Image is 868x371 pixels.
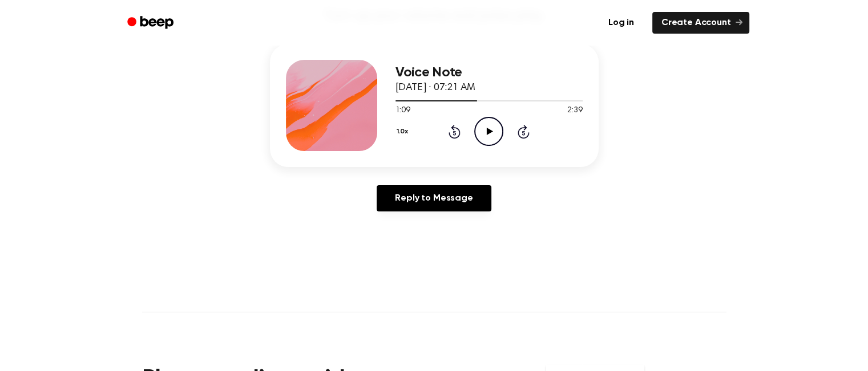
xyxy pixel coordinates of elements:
[395,105,410,117] span: 1:09
[567,105,582,117] span: 2:39
[395,65,583,80] h3: Voice Note
[395,122,413,141] button: 1.0x
[119,12,184,34] a: Beep
[597,10,645,36] a: Log in
[395,83,475,93] span: [DATE] · 07:21 AM
[652,12,749,34] a: Create Account
[377,185,491,211] a: Reply to Message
